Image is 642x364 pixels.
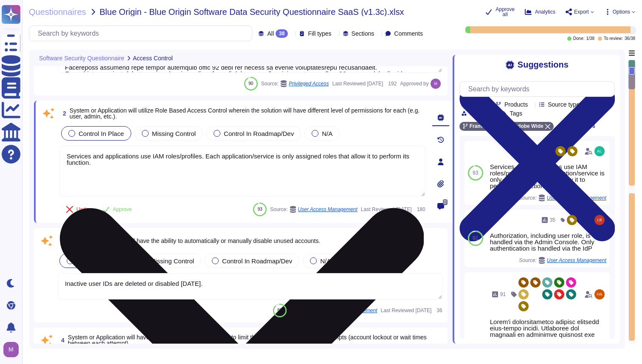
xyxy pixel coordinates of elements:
span: Done: [573,37,585,41]
span: 180 [415,207,425,212]
span: Options [613,9,630,14]
span: 1 / 38 [586,37,594,41]
span: Analytics [535,9,555,14]
span: Missing Control [152,130,196,137]
span: 91 [500,292,506,297]
span: 36 [435,308,442,313]
textarea: Services and applications use IAM roles/profiles. Each application/service is only assigned roles... [59,146,425,197]
span: Questionnaires [29,8,86,16]
span: To review: [604,37,623,41]
img: user [594,215,605,225]
img: user [594,146,605,156]
span: Comments [394,31,423,37]
span: 36 / 38 [625,37,635,41]
span: 93 [258,207,262,212]
span: Last Reviewed [DATE] [332,81,383,86]
button: Analytics [525,8,555,15]
span: 2 [59,110,66,116]
span: Access Control [133,55,173,61]
span: All [267,31,274,37]
span: Sections [352,31,374,37]
span: N/A [322,130,332,137]
span: Approved by [400,81,428,86]
input: Search by keywords [464,82,614,96]
span: Export [574,9,589,14]
span: 91 [473,236,478,241]
span: 90 [248,81,253,86]
button: Approve all [485,7,515,17]
span: Fill types [308,31,331,37]
span: 3 [58,238,65,244]
img: user [594,289,605,299]
img: user [3,342,19,357]
span: Privileged Access [289,81,329,86]
textarea: Inactive user IDs are deleted or disabled [DATE]. [58,273,442,299]
img: user [431,79,441,89]
span: Source: [261,80,329,87]
span: Software Security Questionnaire [39,55,124,61]
span: 4 [58,337,65,343]
span: Control In Place [79,130,124,137]
div: 38 [276,29,288,38]
button: user [2,340,25,359]
span: 93 [473,170,478,175]
span: Blue Origin - Blue Origin Software Data Security Questionnaire SaaS (v1.3c).xlsx [100,8,404,16]
input: Search by keywords [34,26,252,41]
span: System or Application will utilize Role Based Access Control wherein the solution will have diffe... [70,107,420,120]
span: Control In Roadmap/Dev [224,130,294,137]
span: Approve all [496,7,515,17]
span: 192 [386,81,397,86]
span: 0 [443,199,448,205]
span: 87 [277,308,282,313]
